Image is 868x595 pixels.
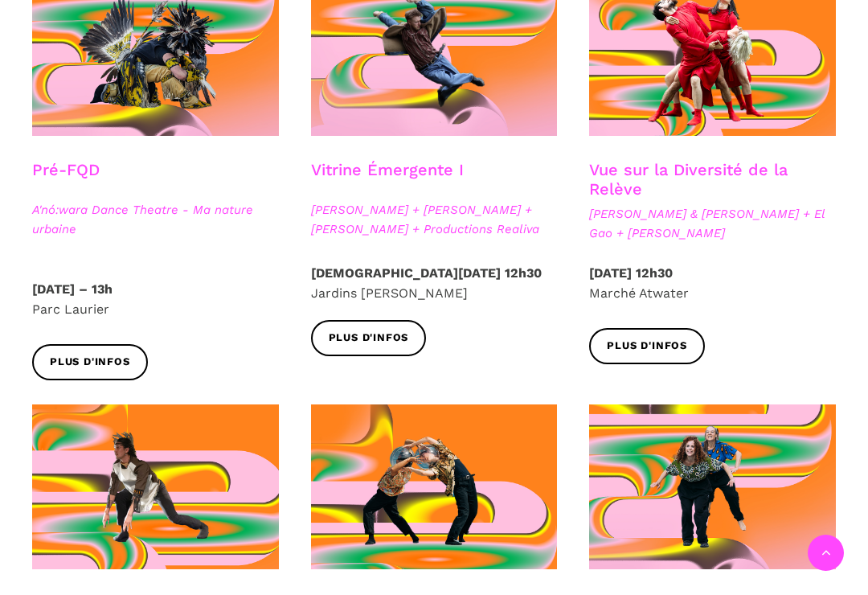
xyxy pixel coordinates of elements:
[311,200,558,239] span: [PERSON_NAME] + [PERSON_NAME] + [PERSON_NAME] + Productions Realiva
[589,265,673,281] strong: [DATE] 12h30
[589,204,836,243] span: [PERSON_NAME] & [PERSON_NAME] + El Gao + [PERSON_NAME]
[50,354,130,371] span: Plus d'infos
[589,328,705,364] a: Plus d'infos
[329,330,409,347] span: Plus d'infos
[607,338,687,355] span: Plus d'infos
[32,281,113,297] strong: [DATE] – 13h
[32,279,279,320] p: Parc Laurier
[589,263,836,304] p: Marché Atwater
[311,265,542,281] strong: [DEMOGRAPHIC_DATA][DATE] 12h30
[32,160,100,200] h3: Pré-FQD
[32,200,279,239] span: A'nó:wara Dance Theatre - Ma nature urbaine
[589,160,836,200] h3: Vue sur la Diversité de la Relève
[311,160,464,200] h3: Vitrine Émergente I
[32,344,148,380] a: Plus d'infos
[311,263,558,304] p: Jardins [PERSON_NAME]
[311,320,427,356] a: Plus d'infos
